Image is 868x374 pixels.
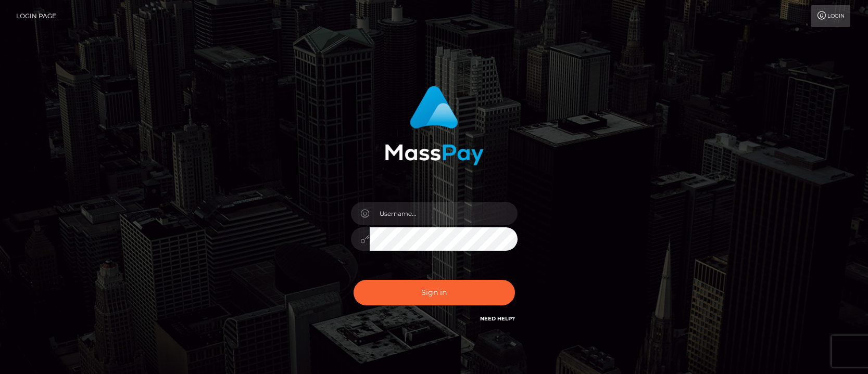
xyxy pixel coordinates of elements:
a: Login [811,5,850,27]
a: Need Help? [480,315,515,322]
button: Sign in [354,280,515,305]
input: Username... [370,202,518,225]
a: Login Page [16,5,56,27]
img: MassPay Login [385,86,484,165]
